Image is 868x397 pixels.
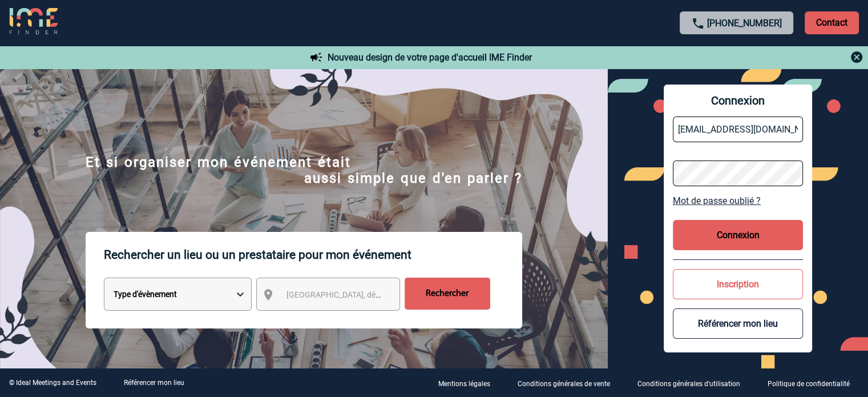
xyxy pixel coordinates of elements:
[673,269,803,299] button: Inscription
[286,290,445,299] span: [GEOGRAPHIC_DATA], département, région...
[768,380,850,388] p: Politique de confidentialité
[405,278,490,310] input: Rechercher
[691,17,705,30] img: call-24-px.png
[124,379,184,387] a: Référencer mon lieu
[628,378,758,388] a: Conditions générales d'utilisation
[104,232,522,278] p: Rechercher un lieu ou un prestataire pour mon événement
[673,308,803,339] button: Référencer mon lieu
[673,195,803,206] a: Mot de passe oublié ?
[758,378,868,388] a: Politique de confidentialité
[673,220,803,250] button: Connexion
[805,11,859,34] p: Contact
[438,380,490,388] p: Mentions légales
[9,379,96,387] div: © Ideal Meetings and Events
[637,380,740,388] p: Conditions générales d'utilisation
[518,380,610,388] p: Conditions générales de vente
[707,18,782,29] a: [PHONE_NUMBER]
[429,378,508,388] a: Mentions légales
[508,378,628,388] a: Conditions générales de vente
[673,117,803,142] input: Email *
[673,94,803,107] span: Connexion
